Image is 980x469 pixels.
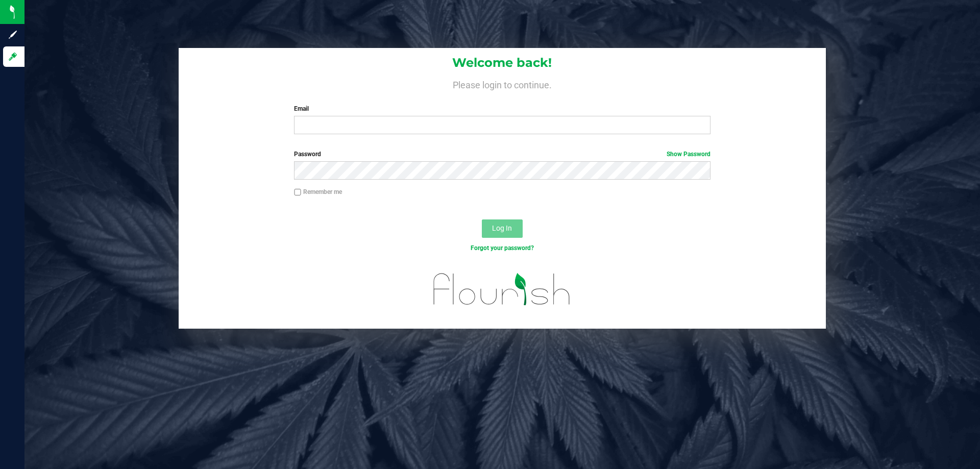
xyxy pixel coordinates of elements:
[8,52,18,62] inline-svg: Log in
[482,219,523,238] button: Log In
[667,151,710,158] a: Show Password
[492,224,512,232] span: Log In
[421,263,583,315] img: flourish_logo.svg
[471,244,534,252] a: Forgot your password?
[294,187,342,196] label: Remember me
[294,189,301,196] input: Remember me
[294,104,710,113] label: Email
[179,78,826,90] h4: Please login to continue.
[179,56,826,69] h1: Welcome back!
[8,30,18,40] inline-svg: Sign up
[294,151,321,158] span: Password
